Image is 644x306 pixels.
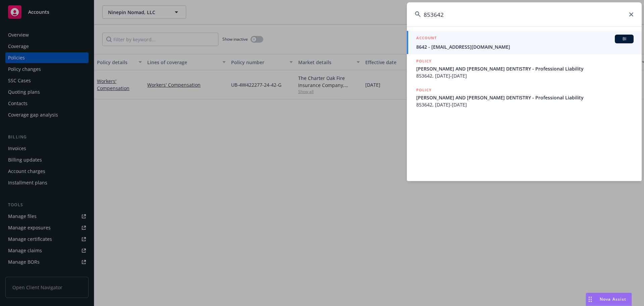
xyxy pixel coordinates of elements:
[407,31,642,54] a: ACCOUNTBI8642 - [EMAIL_ADDRESS][DOMAIN_NAME]
[407,54,642,83] a: POLICY[PERSON_NAME] AND [PERSON_NAME] DENTISTRY - Professional Liability853642, [DATE]-[DATE]
[416,87,432,93] h5: POLICY
[416,43,634,50] span: 8642 - [EMAIL_ADDRESS][DOMAIN_NAME]
[407,2,642,27] input: Search...
[416,65,634,72] span: [PERSON_NAME] AND [PERSON_NAME] DENTISTRY - Professional Liability
[416,58,432,64] h5: POLICY
[586,293,594,306] div: Drag to move
[416,94,634,101] span: [PERSON_NAME] AND [PERSON_NAME] DENTISTRY - Professional Liability
[416,72,634,79] span: 853642, [DATE]-[DATE]
[407,83,642,112] a: POLICY[PERSON_NAME] AND [PERSON_NAME] DENTISTRY - Professional Liability853642, [DATE]-[DATE]
[600,296,626,302] span: Nova Assist
[416,35,437,43] h5: ACCOUNT
[618,36,631,42] span: BI
[416,101,634,108] span: 853642, [DATE]-[DATE]
[586,293,632,306] button: Nova Assist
